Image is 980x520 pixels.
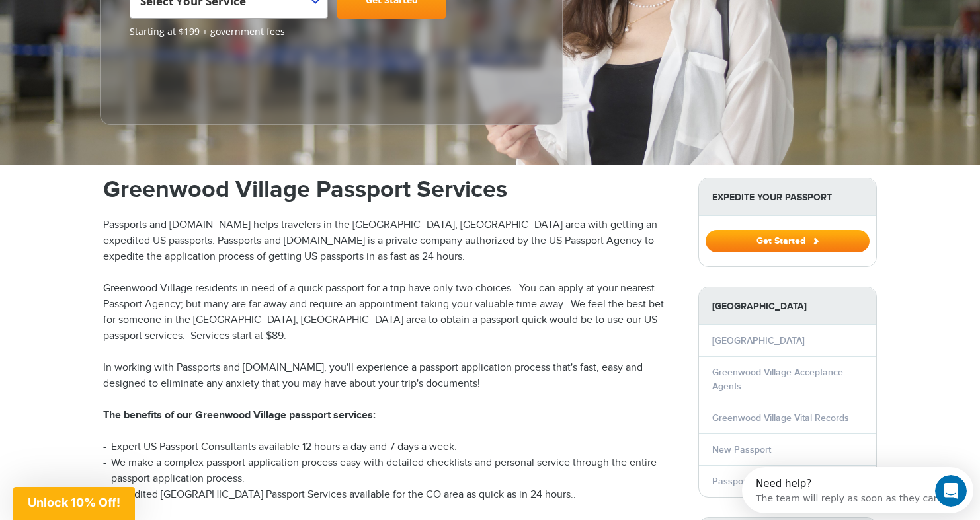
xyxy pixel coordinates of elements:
a: Greenwood Village Acceptance Agents [712,367,843,392]
div: Unlock 10% Off! [13,487,135,520]
p: Passports and [DOMAIN_NAME] helps travelers in the [GEOGRAPHIC_DATA], [GEOGRAPHIC_DATA] area with... [103,217,678,265]
iframe: Intercom live chat [935,475,967,507]
li: We make a complex passport application process easy with detailed checklists and personal service... [103,455,678,487]
iframe: Customer reviews powered by Trustpilot [130,45,229,111]
a: [GEOGRAPHIC_DATA] [712,335,805,346]
p: Greenwood Village residents in need of a quick passport for a trip have only two choices. You can... [103,281,678,344]
div: Need help? [14,11,198,22]
span: Starting at $199 + government fees [130,25,533,38]
span: Unlock 10% Off! [28,496,120,509]
div: Open Intercom Messenger [5,5,237,42]
strong: Expedite Your Passport [699,178,876,216]
li: Expedited [GEOGRAPHIC_DATA] Passport Services available for the CO area as quick as in 24 hours.. [103,487,678,503]
strong: The benefits of our Greenwood Village passport services: [103,409,376,422]
a: Passport Renewal [712,476,788,487]
a: Greenwood Village Vital Records [712,412,849,424]
iframe: Intercom live chat discovery launcher [742,467,973,513]
a: New Passport [712,444,771,455]
strong: Greenwood Village Passport Services [103,175,507,204]
strong: [GEOGRAPHIC_DATA] [699,287,876,325]
li: Expert US Passport Consultants available 12 hours a day and 7 days a week. [103,439,678,455]
a: Get Started [706,235,870,246]
p: In working with Passports and [DOMAIN_NAME], you'll experience a passport application process tha... [103,360,678,392]
div: The team will reply as soon as they can [14,22,198,36]
button: Get Started [706,230,870,252]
